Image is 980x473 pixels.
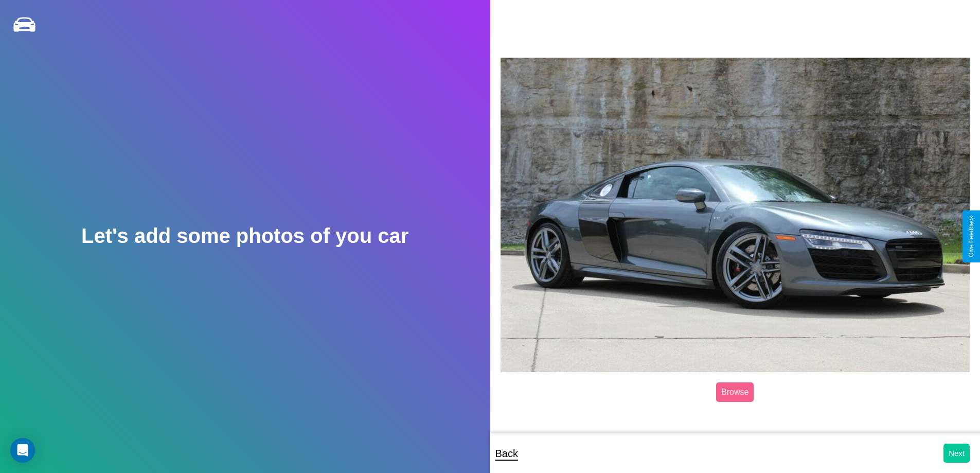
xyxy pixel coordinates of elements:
p: Back [495,444,518,463]
button: Next [943,444,970,463]
h2: Let's add some photos of you car [81,224,408,248]
img: posted [501,58,970,373]
div: Give Feedback [968,216,975,257]
div: Open Intercom Messenger [10,438,35,463]
label: Browse [716,382,754,402]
